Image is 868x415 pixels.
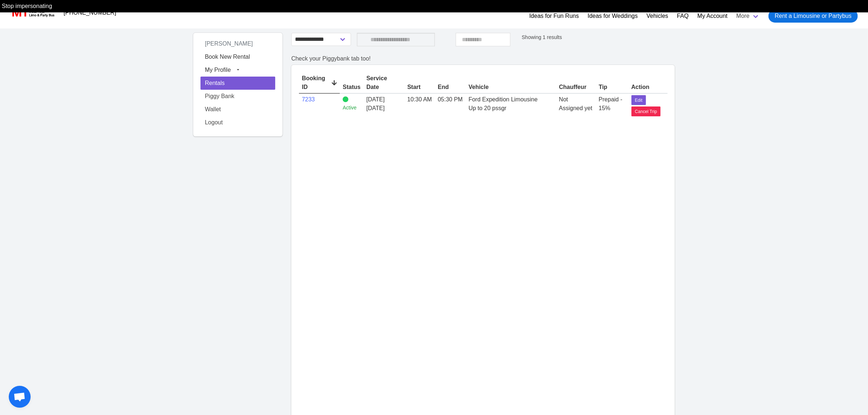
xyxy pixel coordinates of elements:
[59,5,121,20] a: [PHONE_NUMBER]
[599,96,622,111] span: Prepaid - 15%
[201,38,257,50] span: [PERSON_NAME]
[559,83,593,92] div: Chauffeur
[201,103,275,116] a: Wallet
[291,55,675,62] h2: Check your Piggybank tab too!
[631,106,661,116] button: Cancel Trip
[302,74,337,92] div: Booking ID
[438,96,463,102] span: 05:30 PM
[468,96,537,102] span: Ford Expedition Limousine
[205,67,231,73] span: My Profile
[201,50,275,63] a: Book New Rental
[646,12,668,20] a: Vehicles
[407,83,432,92] div: Start
[343,83,361,92] div: Status
[201,90,275,103] a: Piggy Bank
[366,104,401,113] span: [DATE]
[529,12,579,20] a: Ideas for Fun Runs
[438,83,463,92] div: End
[468,83,553,92] div: Vehicle
[559,96,592,111] span: Not Assigned yet
[407,96,432,102] span: 10:30 AM
[768,9,858,23] a: Rent a Limousine or Partybus
[635,108,657,115] span: Cancel Trip
[635,97,643,104] span: Edit
[599,83,625,92] div: Tip
[302,96,315,102] a: 7233
[343,104,361,112] small: Active
[631,83,667,92] div: Action
[201,116,275,129] a: Logout
[201,77,275,90] a: Rentals
[9,386,31,408] div: Open chat
[677,12,689,20] a: FAQ
[775,12,852,20] span: Rent a Limousine or Partybus
[468,105,506,111] span: Up to 20 pssgr
[732,7,764,26] a: More
[522,34,562,40] small: Showing 1 results
[588,12,638,20] a: Ideas for Weddings
[10,8,55,18] img: MotorToys Logo
[366,96,385,102] span: [DATE]
[2,3,52,9] a: Stop impersonating
[201,63,275,77] button: My Profile
[631,96,646,102] a: Edit
[697,12,728,20] a: My Account
[631,95,646,105] button: Edit
[366,74,401,92] div: Service Date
